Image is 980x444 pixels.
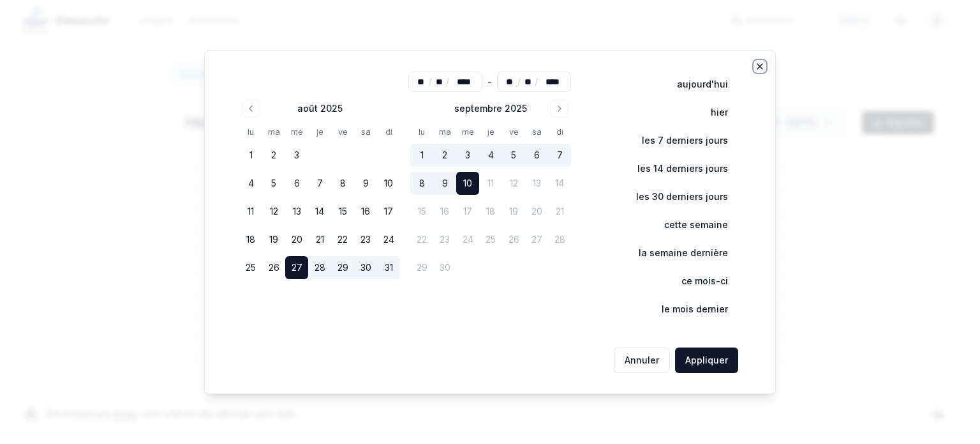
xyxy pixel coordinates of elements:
button: 28 [308,256,331,279]
button: 2 [433,144,456,167]
th: mercredi [285,125,308,139]
button: les 30 derniers jours [609,184,738,210]
th: vendredi [331,125,354,139]
button: 5 [262,172,285,195]
button: 30 [354,256,377,279]
button: la semaine dernière [612,240,738,266]
button: 21 [308,228,331,251]
button: 20 [285,228,308,251]
button: 10 [377,172,400,195]
th: dimanche [377,125,400,139]
button: 9 [433,172,456,195]
button: 5 [502,144,525,167]
button: le mois dernier [635,296,738,322]
button: ce mois-ci [655,268,738,294]
button: 8 [410,172,433,195]
th: samedi [525,125,548,139]
button: 11 [239,200,262,223]
button: 13 [285,200,308,223]
button: 4 [479,144,502,167]
button: 7 [548,144,571,167]
th: lundi [410,125,433,139]
span: / [535,75,538,88]
button: 8 [331,172,354,195]
button: 12 [262,200,285,223]
button: aujourd'hui [650,72,738,97]
button: 9 [354,172,377,195]
div: septembre 2025 [454,102,527,115]
button: 23 [354,228,377,251]
button: 18 [239,228,262,251]
th: mercredi [456,125,479,139]
button: les 14 derniers jours [611,156,738,181]
button: 7 [308,172,331,195]
button: 16 [354,200,377,223]
th: mardi [262,125,285,139]
button: 6 [285,172,308,195]
span: / [446,75,449,88]
button: 14 [308,200,331,223]
th: jeudi [308,125,331,139]
button: 15 [331,200,354,223]
button: 2 [262,144,285,167]
th: vendredi [502,125,525,139]
th: lundi [239,125,262,139]
button: 3 [285,144,308,167]
th: mardi [433,125,456,139]
th: samedi [354,125,377,139]
button: 10 [456,172,479,195]
button: 31 [377,256,400,279]
button: 29 [331,256,354,279]
button: 24 [377,228,400,251]
button: Annuler [614,348,670,373]
span: / [517,75,521,88]
button: 25 [239,256,262,279]
div: - [487,72,492,92]
button: 27 [285,256,308,279]
button: 3 [456,144,479,167]
button: 6 [525,144,548,167]
button: Go to next month [551,100,568,118]
button: 4 [239,172,262,195]
th: dimanche [548,125,571,139]
button: 26 [262,256,285,279]
button: les 7 derniers jours [615,128,738,153]
button: hier [684,100,738,125]
button: 1 [410,144,433,167]
button: Go to previous month [242,100,260,118]
th: jeudi [479,125,502,139]
button: cette semaine [637,212,738,238]
div: août 2025 [297,102,343,115]
button: 1 [239,144,262,167]
button: Appliquer [675,348,738,373]
button: 17 [377,200,400,223]
button: 19 [262,228,285,251]
span: / [429,75,432,88]
button: 22 [331,228,354,251]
